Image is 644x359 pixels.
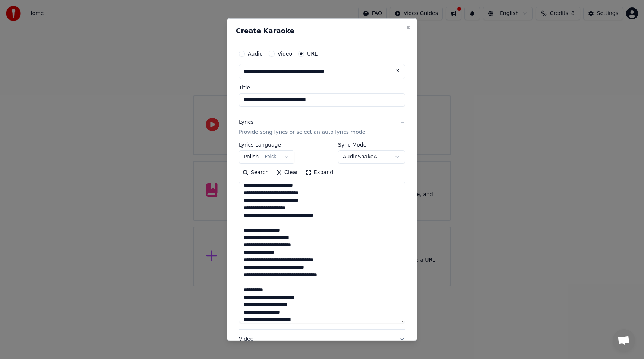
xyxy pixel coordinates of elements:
h2: Create Karaoke [236,27,408,34]
label: Lyrics Language [239,142,294,147]
div: Lyrics [239,118,253,126]
div: LyricsProvide song lyrics or select an auto lyrics model [239,142,405,329]
label: Audio [248,51,263,56]
button: Clear [272,167,302,179]
button: LyricsProvide song lyrics or select an auto lyrics model [239,112,405,142]
div: Video [239,336,378,353]
button: Search [239,167,272,179]
label: Video [278,51,292,56]
label: Sync Model [338,142,405,147]
button: Expand [302,167,337,179]
p: Provide song lyrics or select an auto lyrics model [239,129,367,136]
label: Title [239,85,405,90]
label: URL [307,51,318,56]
